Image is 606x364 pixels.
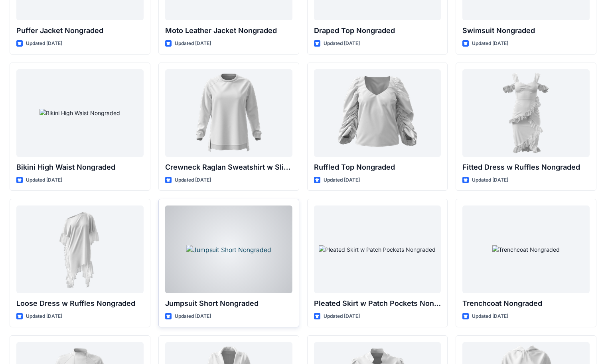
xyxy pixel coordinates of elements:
p: Draped Top Nongraded [314,25,441,36]
a: Bikini High Waist Nongraded [16,69,144,157]
p: Ruffled Top Nongraded [314,162,441,173]
p: Updated [DATE] [26,176,62,184]
p: Updated [DATE] [324,176,360,184]
p: Fitted Dress w Ruffles Nongraded [462,162,590,173]
p: Updated [DATE] [26,312,62,321]
p: Bikini High Waist Nongraded [16,162,144,173]
p: Updated [DATE] [175,39,211,48]
p: Moto Leather Jacket Nongraded [165,25,292,36]
p: Updated [DATE] [472,39,508,48]
p: Trenchcoat Nongraded [462,298,590,309]
p: Puffer Jacket Nongraded [16,25,144,36]
a: Jumpsuit Short Nongraded [165,205,292,293]
p: Jumpsuit Short Nongraded [165,298,292,309]
a: Pleated Skirt w Patch Pockets Nongraded [314,205,441,293]
p: Updated [DATE] [472,176,508,184]
a: Crewneck Raglan Sweatshirt w Slits Nongraded [165,69,292,157]
p: Updated [DATE] [26,39,62,48]
p: Updated [DATE] [175,312,211,321]
a: Fitted Dress w Ruffles Nongraded [462,69,590,157]
p: Crewneck Raglan Sweatshirt w Slits Nongraded [165,162,292,173]
p: Updated [DATE] [324,312,360,321]
p: Loose Dress w Ruffles Nongraded [16,298,144,309]
a: Loose Dress w Ruffles Nongraded [16,205,144,293]
p: Updated [DATE] [472,312,508,321]
p: Swimsuit Nongraded [462,25,590,36]
p: Updated [DATE] [175,176,211,184]
p: Updated [DATE] [324,39,360,48]
a: Ruffled Top Nongraded [314,69,441,157]
a: Trenchcoat Nongraded [462,205,590,293]
p: Pleated Skirt w Patch Pockets Nongraded [314,298,441,309]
